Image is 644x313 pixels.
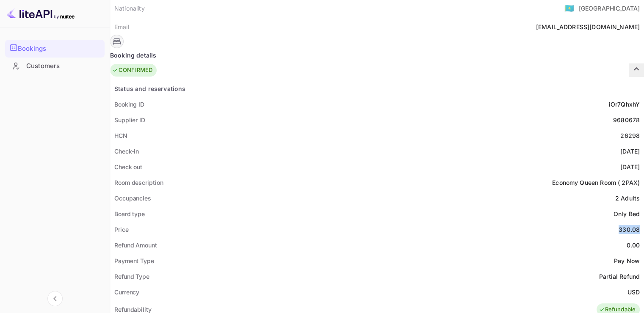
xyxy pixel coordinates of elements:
[578,5,640,12] ya-tr-span: [GEOGRAPHIC_DATA]
[114,5,145,12] ya-tr-span: Nationality
[114,242,157,249] ya-tr-span: Refund Amount
[114,163,142,170] ya-tr-span: Check out
[613,115,640,124] div: 9680678
[114,116,145,124] ya-tr-span: Supplier ID
[18,44,46,54] ya-tr-span: Bookings
[114,23,129,30] ya-tr-span: Email
[626,241,640,250] div: 0.00
[114,148,139,155] ya-tr-span: Check-in
[114,179,163,186] ya-tr-span: Room description
[114,257,154,264] ya-tr-span: Payment Type
[114,85,185,92] ya-tr-span: Status and reservations
[536,23,640,30] ya-tr-span: [EMAIL_ADDRESS][DOMAIN_NAME]
[620,162,640,171] div: [DATE]
[599,273,640,280] ya-tr-span: Partial Refund
[620,131,640,140] div: 26298
[5,58,105,74] div: Customers
[114,226,129,233] ya-tr-span: Price
[114,273,149,280] ya-tr-span: Refund Type
[7,7,75,20] img: LiteAPI logo
[564,3,574,13] ya-tr-span: 🇰🇿
[114,288,139,296] ya-tr-span: Currency
[114,195,151,202] ya-tr-span: Occupancies
[114,101,144,108] ya-tr-span: Booking ID
[614,210,640,217] ya-tr-span: Only Bed
[5,40,105,58] div: Bookings
[614,257,640,264] ya-tr-span: Pay Now
[110,51,156,60] ya-tr-span: Booking details
[114,210,145,217] ya-tr-span: Board type
[615,195,640,202] ya-tr-span: 2 Adults
[552,179,640,186] ya-tr-span: Economy Queen Room ( 2PAX)
[619,225,640,234] div: 330.08
[5,58,105,74] a: Customers
[5,40,105,57] a: Bookings
[620,147,640,156] div: [DATE]
[119,66,152,74] ya-tr-span: CONFIRMED
[114,306,152,313] ya-tr-span: Refundability
[47,291,63,306] button: Collapse navigation
[564,0,574,16] span: United States
[114,132,127,139] ya-tr-span: HCN
[627,288,640,296] ya-tr-span: USD
[26,61,60,71] ya-tr-span: Customers
[609,101,640,108] ya-tr-span: iOr7QhxhY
